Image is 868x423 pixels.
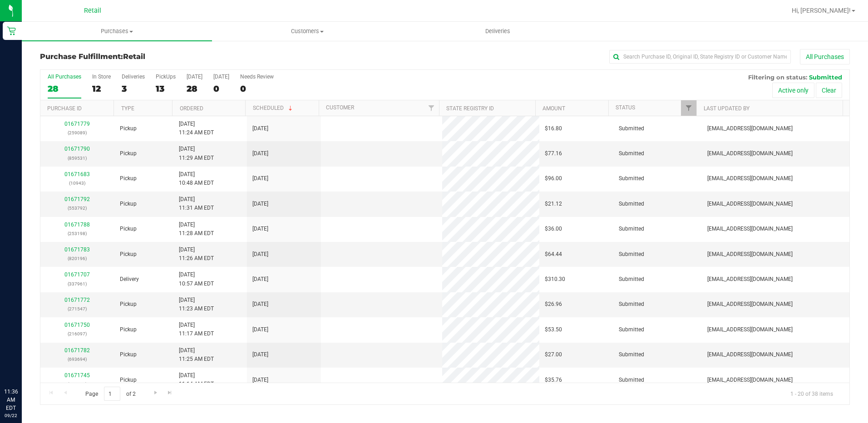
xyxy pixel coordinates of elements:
[46,380,109,389] p: (897956)
[619,325,644,334] span: Submitted
[179,221,214,238] span: [DATE] 11:28 AM EDT
[252,250,268,259] span: [DATE]
[179,145,214,162] span: [DATE] 11:29 AM EDT
[120,325,137,334] span: Pickup
[403,22,593,41] a: Deliveries
[122,84,145,94] div: 3
[212,27,402,35] span: Customers
[122,74,145,80] div: Deliveries
[783,387,840,400] span: 1 - 20 of 38 items
[187,74,202,80] div: [DATE]
[120,200,137,208] span: Pickup
[681,100,696,116] a: Filter
[252,350,268,359] span: [DATE]
[326,104,354,111] a: Customer
[545,124,562,133] span: $16.80
[213,84,229,94] div: 0
[4,412,18,419] p: 09/22
[120,174,137,183] span: Pickup
[446,105,494,112] a: State Registry ID
[120,149,137,158] span: Pickup
[253,105,294,111] a: Scheduled
[64,347,90,354] a: 01671782
[707,124,793,133] span: [EMAIL_ADDRESS][DOMAIN_NAME]
[120,250,137,259] span: Pickup
[616,104,635,111] a: Status
[609,50,791,64] input: Search Purchase ID, Original ID, State Registry ID or Customer Name...
[46,355,109,364] p: (693694)
[92,74,111,80] div: In Store
[120,225,137,233] span: Pickup
[545,300,562,309] span: $26.96
[7,26,16,35] inline-svg: Retail
[179,195,214,212] span: [DATE] 11:31 AM EDT
[545,200,562,208] span: $21.12
[179,120,214,137] span: [DATE] 11:24 AM EDT
[64,271,90,278] a: 01671707
[121,105,134,112] a: Type
[179,321,214,338] span: [DATE] 11:17 AM EDT
[179,346,214,364] span: [DATE] 11:25 AM EDT
[240,74,274,80] div: Needs Review
[424,100,439,116] a: Filter
[252,174,268,183] span: [DATE]
[187,84,202,94] div: 28
[47,105,82,112] a: Purchase ID
[46,128,109,137] p: (259089)
[545,376,562,384] span: $35.76
[619,376,644,384] span: Submitted
[707,275,793,284] span: [EMAIL_ADDRESS][DOMAIN_NAME]
[707,174,793,183] span: [EMAIL_ADDRESS][DOMAIN_NAME]
[545,225,562,233] span: $36.00
[619,200,644,208] span: Submitted
[64,297,90,303] a: 01671772
[704,105,750,112] a: Last Updated By
[545,250,562,259] span: $64.44
[123,52,145,61] span: Retail
[46,305,109,313] p: (271547)
[707,149,793,158] span: [EMAIL_ADDRESS][DOMAIN_NAME]
[816,83,842,98] button: Clear
[84,7,101,15] span: Retail
[707,250,793,259] span: [EMAIL_ADDRESS][DOMAIN_NAME]
[180,105,203,112] a: Ordered
[104,387,120,401] input: 1
[707,350,793,359] span: [EMAIL_ADDRESS][DOMAIN_NAME]
[120,275,139,284] span: Delivery
[120,376,137,384] span: Pickup
[64,372,90,379] a: 01671745
[809,74,842,81] span: Submitted
[64,146,90,152] a: 01671790
[179,296,214,313] span: [DATE] 11:23 AM EDT
[473,27,523,35] span: Deliveries
[179,246,214,263] span: [DATE] 11:26 AM EDT
[792,7,851,14] span: Hi, [PERSON_NAME]!
[707,325,793,334] span: [EMAIL_ADDRESS][DOMAIN_NAME]
[619,250,644,259] span: Submitted
[120,124,137,133] span: Pickup
[46,179,109,187] p: (10943)
[252,275,268,284] span: [DATE]
[156,74,176,80] div: PickUps
[619,124,644,133] span: Submitted
[252,149,268,158] span: [DATE]
[120,350,137,359] span: Pickup
[252,124,268,133] span: [DATE]
[213,74,229,80] div: [DATE]
[64,246,90,253] a: 01671783
[64,221,90,228] a: 01671788
[545,275,565,284] span: $310.30
[545,149,562,158] span: $77.16
[46,280,109,288] p: (337961)
[545,174,562,183] span: $96.00
[163,387,177,399] a: Go to the last page
[46,330,109,338] p: (216097)
[92,84,111,94] div: 12
[707,300,793,309] span: [EMAIL_ADDRESS][DOMAIN_NAME]
[64,322,90,328] a: 01671750
[149,387,162,399] a: Go to the next page
[179,271,214,288] span: [DATE] 10:57 AM EDT
[120,300,137,309] span: Pickup
[64,196,90,202] a: 01671792
[48,74,81,80] div: All Purchases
